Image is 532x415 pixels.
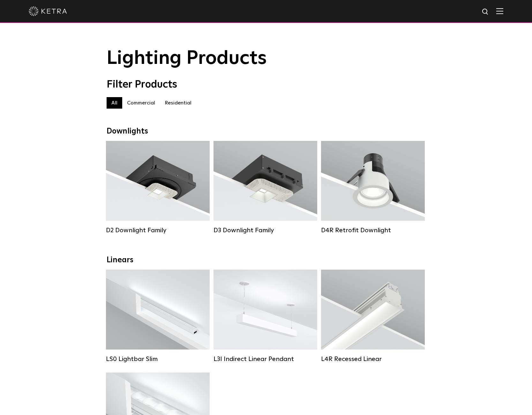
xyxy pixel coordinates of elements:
[107,256,426,265] div: Linears
[214,270,317,363] a: L3I Indirect Linear Pendant Lumen Output:400 / 600 / 800 / 1000Housing Colors:White / BlackContro...
[321,227,425,234] div: D4R Retrofit Downlight
[107,49,267,68] span: Lighting Products
[482,8,490,16] img: search icon
[214,141,317,234] a: D3 Downlight Family Lumen Output:700 / 900 / 1100Colors:White / Black / Silver / Bronze / Paintab...
[214,227,317,234] div: D3 Downlight Family
[106,355,210,363] div: LS0 Lightbar Slim
[214,355,317,363] div: L3I Indirect Linear Pendant
[160,97,196,109] label: Residential
[107,79,426,91] div: Filter Products
[122,97,160,109] label: Commercial
[321,355,425,363] div: L4R Recessed Linear
[106,270,210,363] a: LS0 Lightbar Slim Lumen Output:200 / 350Colors:White / BlackControl:X96 Controller
[321,141,425,234] a: D4R Retrofit Downlight Lumen Output:800Colors:White / BlackBeam Angles:15° / 25° / 40° / 60°Watta...
[496,8,503,14] img: Hamburger%20Nav.svg
[321,270,425,363] a: L4R Recessed Linear Lumen Output:400 / 600 / 800 / 1000Colors:White / BlackControl:Lutron Clear C...
[106,141,210,234] a: D2 Downlight Family Lumen Output:1200Colors:White / Black / Gloss Black / Silver / Bronze / Silve...
[106,227,210,234] div: D2 Downlight Family
[107,127,426,136] div: Downlights
[29,6,67,16] img: ketra-logo-2019-white
[107,97,122,109] label: All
